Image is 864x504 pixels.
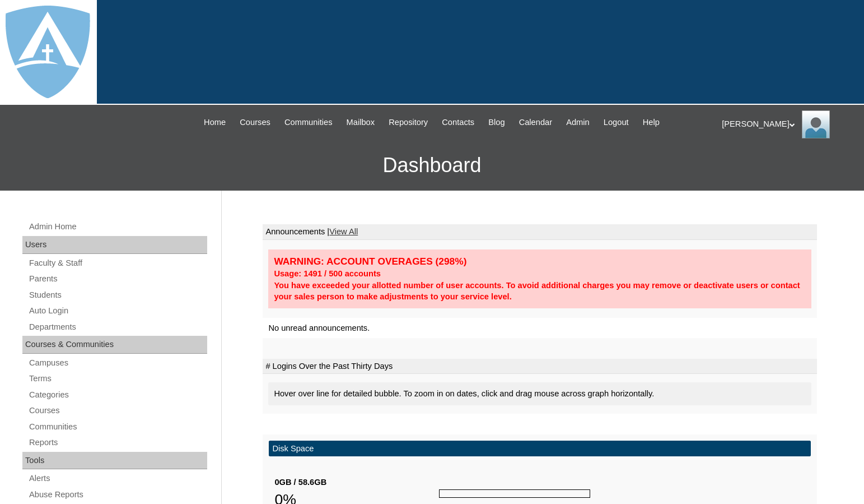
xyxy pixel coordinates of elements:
div: WARNING: ACCOUNT OVERAGES (298%) [274,255,806,268]
div: You have exceeded your allotted number of user accounts. To avoid additional charges you may remo... [274,280,806,303]
span: Home [204,116,226,129]
span: Courses [240,116,270,129]
a: Students [28,288,207,302]
td: Announcements | [263,224,817,240]
td: Disk Space [269,441,811,457]
img: Melanie Sevilla [802,110,830,138]
a: Departments [28,320,207,334]
a: View All [329,227,358,236]
a: Logout [598,116,634,129]
a: Parents [28,272,207,286]
a: Courses [28,404,207,418]
div: Courses & Communities [22,336,207,354]
a: Mailbox [341,116,381,129]
a: Communities [279,116,338,129]
a: Courses [234,116,276,129]
span: Communities [284,116,333,129]
span: Help [643,116,660,129]
a: Alerts [28,471,207,485]
div: 0GB / 58.6GB [274,477,439,488]
a: Admin [561,116,595,129]
span: Logout [604,116,629,129]
div: [PERSON_NAME] [722,110,853,138]
h3: Dashboard [6,140,858,191]
a: Terms [28,372,207,386]
a: Contacts [436,116,480,129]
a: Auto Login [28,304,207,318]
div: Tools [22,452,207,470]
a: Abuse Reports [28,488,207,502]
td: No unread announcements. [263,318,817,339]
a: Admin Home [28,220,207,234]
img: logo-white.png [6,6,90,98]
span: Mailbox [347,116,375,129]
a: Blog [483,116,510,129]
a: Calendar [513,116,558,129]
div: Hover over line for detailed bubble. To zoom in on dates, click and drag mouse across graph horiz... [268,382,811,405]
td: # Logins Over the Past Thirty Days [263,359,817,374]
a: Repository [383,116,433,129]
a: Reports [28,436,207,450]
a: Communities [28,420,207,434]
strong: Usage: 1491 / 500 accounts [274,269,381,278]
a: Categories [28,388,207,402]
span: Blog [488,116,505,129]
span: Contacts [442,116,474,129]
a: Help [637,116,665,129]
span: Admin [566,116,590,129]
a: Home [198,116,231,129]
span: Calendar [519,116,552,129]
a: Campuses [28,356,207,370]
a: Faculty & Staff [28,256,207,270]
div: Users [22,236,207,254]
span: Repository [389,116,428,129]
